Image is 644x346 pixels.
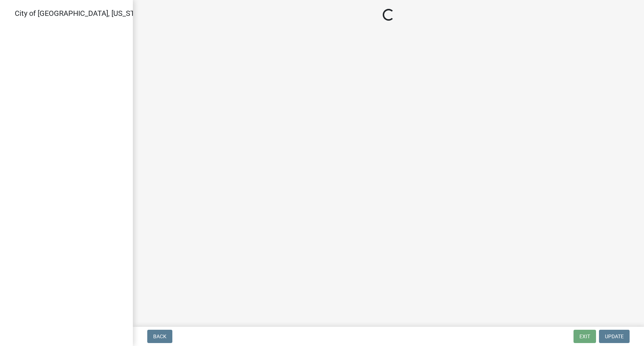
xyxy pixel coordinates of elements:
[15,9,149,18] span: City of [GEOGRAPHIC_DATA], [US_STATE]
[599,330,630,343] button: Update
[147,330,172,343] button: Back
[574,330,596,343] button: Exit
[605,333,624,339] span: Update
[153,333,166,339] span: Back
